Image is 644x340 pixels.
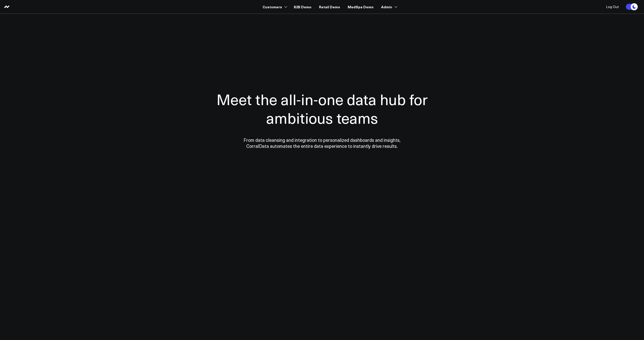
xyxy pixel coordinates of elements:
[381,2,396,11] a: Admin
[319,2,340,11] a: Retail Demo
[294,2,311,11] a: B2B Demo
[199,90,445,127] h1: Meet the all-in-one data hub for ambitious teams
[233,137,411,149] p: From data cleansing and integration to personalized dashboards and insights, CorralData automates...
[348,2,374,11] a: MedSpa Demo
[263,2,286,11] a: Customers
